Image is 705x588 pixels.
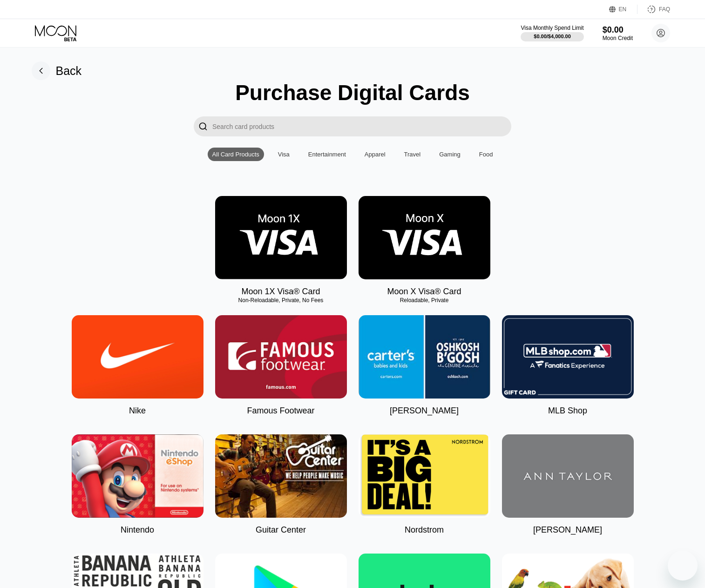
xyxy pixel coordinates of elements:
div: Travel [400,148,426,161]
div: Travel [404,151,421,158]
div: Moon X Visa® Card [387,287,461,297]
div: Visa [278,151,290,158]
div: $0.00Moon Credit [603,25,633,41]
div: Gaming [434,148,465,161]
div: Apparel [365,151,386,158]
div: Food [479,151,493,158]
div: Gaming [439,151,461,158]
div: Entertainment [304,148,351,161]
div:  [194,116,212,136]
div: Nintendo [121,525,154,535]
div: Non-Reloadable, Private, No Fees [215,297,347,304]
div: Guitar Center [256,525,306,535]
div: Back [32,61,82,80]
div: All Card Products [208,148,264,161]
div: Visa Monthly Spend Limit [521,25,583,31]
div: Back [56,64,82,78]
div: Moon 1X Visa® Card [241,287,320,297]
div: Purchase Digital Cards [235,80,470,105]
div: Visa [273,148,294,161]
div: MLB Shop [548,406,587,416]
iframe: 启动消息传送窗口的按钮 [668,551,698,581]
div: Apparel [360,148,390,161]
div: Entertainment [308,151,346,158]
div: EN [609,5,637,14]
div: Nordstrom [405,525,444,535]
div: $0.00 [603,25,633,35]
div: Visa Monthly Spend Limit$0.00/$4,000.00 [521,25,583,41]
div: All Card Products [212,151,259,158]
div: FAQ [637,5,670,14]
div: $0.00 / $4,000.00 [534,34,571,39]
div: [PERSON_NAME] [390,406,459,416]
div: Food [475,148,498,161]
div: EN [619,6,627,13]
div: Moon Credit [603,35,633,41]
div: Famous Footwear [247,406,314,416]
div: Nike [129,406,146,416]
div: FAQ [659,6,670,13]
div:  [198,121,208,132]
div: [PERSON_NAME] [533,525,602,535]
div: Reloadable, Private [359,297,490,304]
input: Search card products [212,116,511,136]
